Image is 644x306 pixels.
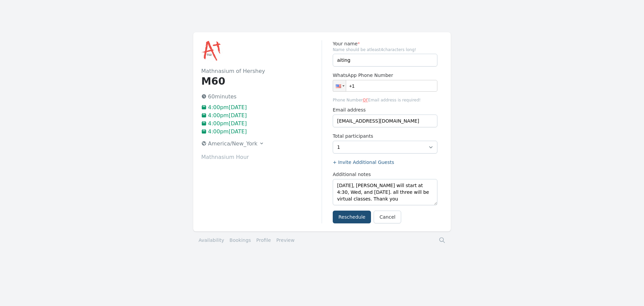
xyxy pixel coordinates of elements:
span: or [363,96,368,103]
label: Your name [333,40,437,47]
button: Reschedule [333,211,371,223]
img: Mathnasium of Hershey [201,40,223,62]
p: 4:00pm[DATE] [201,103,322,112]
input: Enter name (required) [333,54,437,67]
p: 4:00pm[DATE] [201,120,322,128]
a: Preview [276,237,295,243]
h1: M60 [201,75,322,87]
label: + Invite Additional Guests [333,159,437,166]
a: Availability [199,237,224,244]
a: Profile [256,237,271,244]
label: Email address [333,106,437,113]
p: Mathnasium Hour [201,153,322,161]
div: United States: + 1 [333,80,346,91]
input: you@example.com [333,115,437,127]
span: Name should be atleast 4 characters long! [333,47,437,52]
label: Total participants [333,133,437,139]
button: America/New_York [199,138,267,149]
label: WhatsApp Phone Number [333,72,437,79]
p: 4:00pm[DATE] [201,128,322,136]
a: Bookings [229,237,251,244]
span: Phone Number Email address is required! [333,96,437,104]
a: Cancel [374,211,401,223]
p: 60 minutes [201,93,322,101]
input: 1 (702) 123-4567 [333,80,437,92]
h2: Mathnasium of Hershey [201,67,322,75]
p: 4:00pm[DATE] [201,112,322,120]
textarea: [DATE], [PERSON_NAME] will start at 4:30, Wed, and [DATE]. all three will be virtual classes. Tha... [333,179,437,205]
label: Additional notes [333,171,437,178]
